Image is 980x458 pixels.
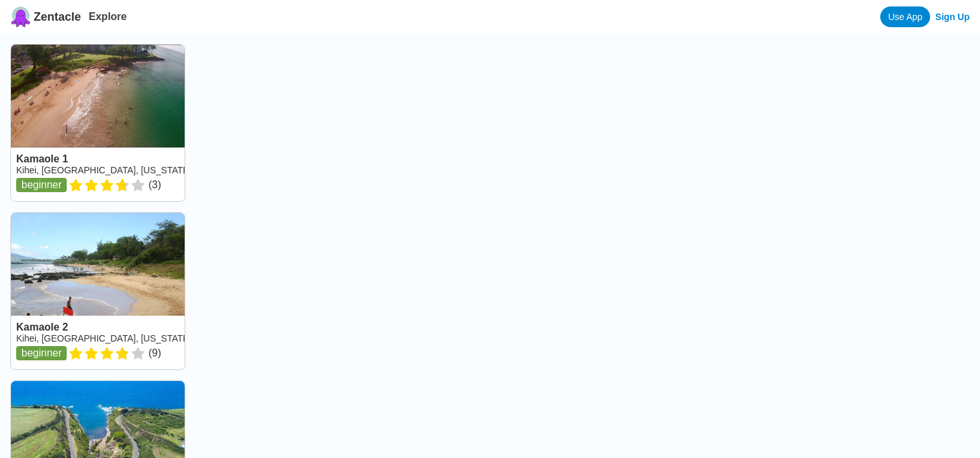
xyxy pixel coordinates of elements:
[10,6,81,27] a: Zentacle logoZentacle
[16,333,191,343] a: Kihei, [GEOGRAPHIC_DATA], [US_STATE]
[89,11,127,22] a: Explore
[16,165,191,175] a: Kihei, [GEOGRAPHIC_DATA], [US_STATE]
[880,6,930,27] a: Use App
[10,6,31,27] img: Zentacle logo
[34,10,81,24] span: Zentacle
[935,12,970,22] a: Sign Up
